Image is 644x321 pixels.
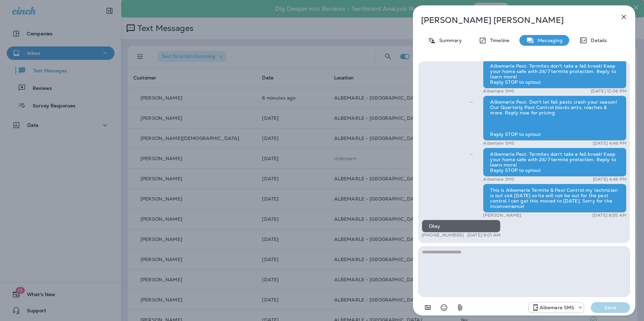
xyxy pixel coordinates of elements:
p: [DATE] 4:46 PM [593,177,626,182]
p: Details [587,38,607,43]
div: This is Albemarle Termite & Pest Control my technician is out sick [DATE] so he will not be out f... [483,184,626,213]
p: [DATE] 8:55 AM [592,213,626,218]
p: Albemare SMS [540,305,575,310]
div: Albemarle Pest: Termites don't take a fall break! Keep your home safe with 24/7 termite protectio... [483,148,626,177]
p: [PHONE_NUMBER] [422,233,464,238]
div: Albemarle Pest: Termites don't take a fall break! Keep your home safe with 24/7 termite protectio... [483,60,626,88]
button: Select an emoji [437,301,451,314]
p: Albemare SMS [483,88,514,94]
p: [PERSON_NAME] [PERSON_NAME] [421,15,605,25]
p: [DATE] 12:06 PM [591,88,626,94]
p: Timeline [487,38,509,43]
p: Albemare SMS [483,141,514,146]
span: Sent [470,151,473,157]
p: [DATE] 9:01 AM [467,233,501,238]
div: Okay [422,220,501,233]
button: Add in a premade template [421,301,434,314]
p: Summary [436,38,462,43]
p: Messaging [534,38,562,43]
p: [DATE] 4:46 PM [593,141,626,146]
div: Albemarle Pest: Don't let fall pests crash your season! Our Quarterly Pest Control blocks ants, r... [483,96,626,141]
p: Albemare SMS [483,177,514,182]
span: Sent [470,99,473,105]
p: [PERSON_NAME] [483,213,521,218]
div: +1 (252) 600-3555 [529,304,584,312]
